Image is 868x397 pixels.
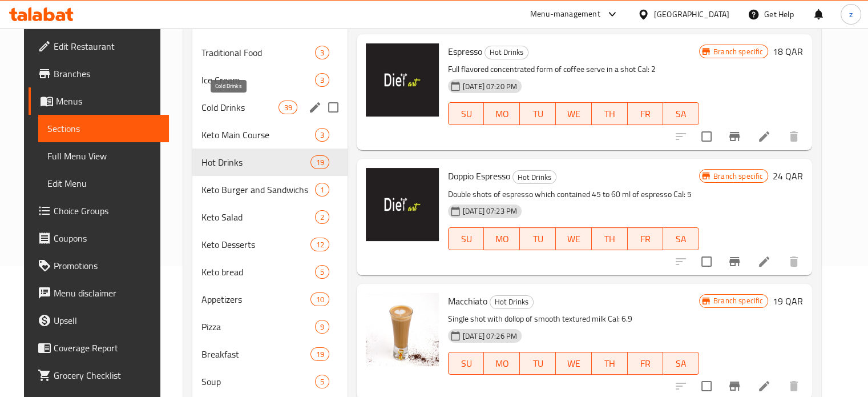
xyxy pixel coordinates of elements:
[201,210,314,224] span: Keto Salad
[315,375,329,388] div: items
[556,352,592,375] button: WE
[54,204,160,218] span: Choice Groups
[596,106,623,122] span: TH
[632,106,659,122] span: FR
[757,130,771,143] a: Edit menu item
[54,231,160,245] span: Coupons
[488,106,515,122] span: MO
[556,102,592,125] button: WE
[29,334,169,362] a: Coverage Report
[192,231,347,258] div: Keto Desserts12
[453,355,480,372] span: SU
[201,73,314,87] div: Ice Cream
[192,258,347,286] div: Keto bread5
[54,259,160,272] span: Promotions
[29,307,169,334] a: Upsell
[448,102,485,125] button: SU
[668,355,695,372] span: SA
[192,340,347,368] div: Breakfast19
[316,267,329,278] span: 5
[628,352,664,375] button: FR
[38,142,169,170] a: Full Menu View
[780,123,808,150] button: delete
[849,8,853,21] span: z
[663,352,699,375] button: SA
[596,355,623,372] span: TH
[448,312,699,326] p: Single shot with dollop of smooth textured milk Cal: 6.9
[29,279,169,307] a: Menu disclaimer
[663,102,699,125] button: SA
[316,75,329,86] span: 3
[520,102,556,125] button: TU
[453,106,480,122] span: SU
[38,170,169,197] a: Edit Menu
[520,227,556,250] button: TU
[201,101,278,114] span: Cold Drinks
[628,102,664,125] button: FR
[192,176,347,203] div: Keto Burger and Sandwichs1
[709,171,768,182] span: Branch specific
[54,314,160,327] span: Upsell
[592,227,628,250] button: TH
[315,265,329,279] div: items
[458,81,522,92] span: [DATE] 07:20 PM
[448,187,699,202] p: Double shots of espresso which contained 45 to 60 ml of espresso Cal: 5
[310,292,329,306] div: items
[485,46,528,59] div: Hot Drinks
[29,60,169,87] a: Branches
[366,168,439,241] img: Doppio Espresso
[632,355,659,372] span: FR
[306,99,324,116] button: edit
[556,227,592,250] button: WE
[201,183,314,197] span: Keto Burger and Sandwichs
[453,231,480,247] span: SU
[721,248,748,275] button: Branch-specific-item
[201,292,310,306] span: Appetizers
[490,295,534,309] div: Hot Drinks
[773,293,803,309] h6: 19 QAR
[201,265,314,279] span: Keto bread
[279,102,296,113] span: 39
[47,177,160,190] span: Edit Menu
[366,293,439,366] img: Macchiato
[458,206,522,216] span: [DATE] 07:23 PM
[201,375,314,388] div: Soup
[484,352,520,375] button: MO
[192,313,347,340] div: Pizza9
[315,46,329,59] div: items
[29,87,169,115] a: Menus
[201,238,310,251] span: Keto Desserts
[663,227,699,250] button: SA
[448,352,485,375] button: SU
[654,8,729,21] div: [GEOGRAPHIC_DATA]
[192,286,347,313] div: Appetizers10
[757,255,771,268] a: Edit menu item
[311,294,328,305] span: 10
[201,155,310,169] span: Hot Drinks
[201,320,314,334] span: Pizza
[29,252,169,279] a: Promotions
[366,43,439,117] img: Espresso
[524,231,551,247] span: TU
[773,168,803,184] h6: 24 QAR
[780,248,808,275] button: delete
[721,123,748,150] button: Branch-specific-item
[490,295,533,308] span: Hot Drinks
[201,347,310,361] div: Breakfast
[773,43,803,59] h6: 18 QAR
[316,185,329,195] span: 1
[488,231,515,247] span: MO
[192,66,347,94] div: Ice Cream3
[484,227,520,250] button: MO
[316,47,329,58] span: 3
[520,352,556,375] button: TU
[695,250,718,274] span: Select to update
[29,224,169,252] a: Coupons
[448,227,485,250] button: SU
[668,231,695,247] span: SA
[192,149,347,176] div: Hot Drinks19
[632,231,659,247] span: FR
[54,341,160,355] span: Coverage Report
